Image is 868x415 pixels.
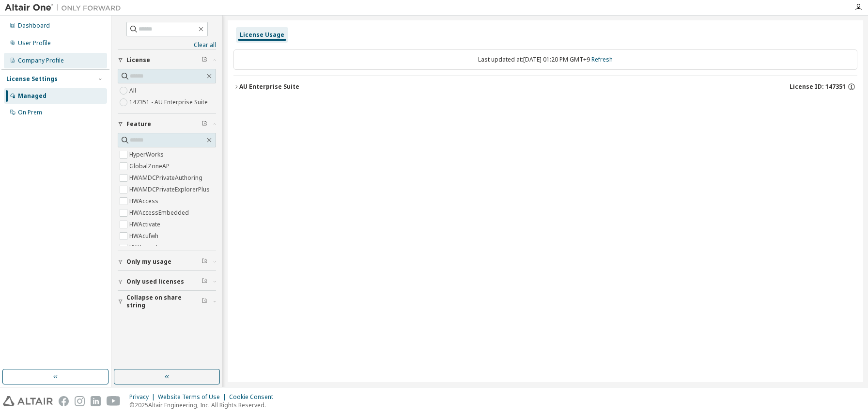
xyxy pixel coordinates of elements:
[129,393,158,401] div: Privacy
[118,291,216,312] button: Collapse on share string
[91,396,101,406] img: linkedin.svg
[5,3,126,13] img: Altair One
[75,396,85,406] img: instagram.svg
[129,172,204,184] label: HWAMDCPrivateAuthoring
[129,160,171,172] label: GlobalZoneAP
[233,76,857,97] button: AU Enterprise SuiteLicense ID: 147351
[126,294,201,309] span: Collapse on share string
[107,396,121,406] img: youtube.svg
[239,83,299,91] div: AU Enterprise Suite
[201,258,207,266] span: Clear filter
[201,120,207,128] span: Clear filter
[229,393,279,401] div: Cookie Consent
[18,22,50,30] div: Dashboard
[201,56,207,64] span: Clear filter
[201,278,207,286] span: Clear filter
[129,96,210,108] label: 147351 - AU Enterprise Suite
[129,230,160,242] label: HWAcufwh
[129,207,191,219] label: HWAccessEmbedded
[6,75,58,83] div: License Settings
[126,278,184,286] span: Only used licenses
[129,401,279,409] p: © 2025 Altair Engineering, Inc. All Rights Reserved.
[118,49,216,71] button: License
[129,195,160,207] label: HWAccess
[129,184,212,195] label: HWAMDCPrivateExplorerPlus
[118,113,216,135] button: Feature
[59,396,69,406] img: facebook.svg
[18,39,51,47] div: User Profile
[129,242,166,254] label: HWAcusolve
[118,41,216,49] a: Clear all
[129,149,166,160] label: HyperWorks
[118,251,216,272] button: Only my usage
[126,120,151,128] span: Feature
[591,55,613,64] a: Refresh
[18,57,64,64] div: Company Profile
[233,49,857,70] div: Last updated at: [DATE] 01:20 PM GMT+9
[158,393,229,401] div: Website Terms of Use
[240,31,284,39] div: License Usage
[126,56,150,64] span: License
[118,271,216,292] button: Only used licenses
[129,219,162,230] label: HWActivate
[18,109,42,116] div: On Prem
[18,92,46,100] div: Managed
[129,85,138,96] label: All
[201,298,207,305] span: Clear filter
[126,258,171,266] span: Only my usage
[790,83,846,91] span: License ID: 147351
[3,396,53,406] img: altair_logo.svg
